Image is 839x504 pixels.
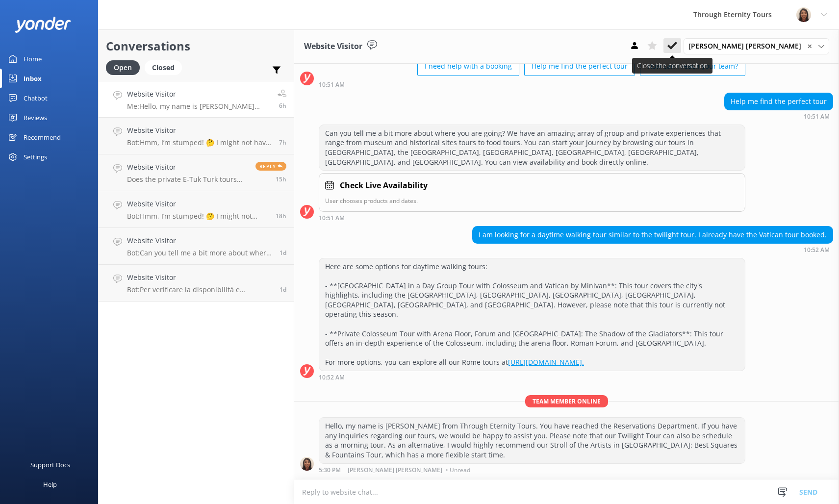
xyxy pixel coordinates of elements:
span: Sep 10 2025 05:30pm (UTC +02:00) Europe/Amsterdam [279,101,286,110]
div: I am looking for a daytime walking tour similar to the twilight tour. I already have the Vatican ... [473,227,833,243]
p: Bot: Hmm, I’m stumped! 🤔 I might not have the answer to that one, but our amazing team definitely... [127,212,268,221]
div: Can you tell me a bit more about where you are going? We have an amazing array of group and priva... [319,125,745,170]
strong: 10:51 AM [804,114,830,120]
p: Me: Hello, my name is [PERSON_NAME] from Through Eternity Tours. You have reached the Reservation... [127,102,270,111]
div: Sep 10 2025 05:30pm (UTC +02:00) Europe/Amsterdam [319,466,745,473]
strong: 10:51 AM [319,215,345,221]
h4: Website Visitor [127,235,272,246]
span: [PERSON_NAME] [PERSON_NAME] [688,41,807,51]
a: [URL][DOMAIN_NAME]. [508,357,584,367]
span: ✕ [807,42,812,51]
strong: 10:51 AM [319,82,345,88]
div: Here are some options for daytime walking tours: - **[GEOGRAPHIC_DATA] in a Day Group Tour with C... [319,258,745,371]
p: Bot: Hmm, I’m stumped! 🤔 I might not have the answer to that one, but our amazing team definitely... [127,138,272,147]
span: Sep 09 2025 02:36pm (UTC +02:00) Europe/Amsterdam [280,285,286,294]
div: Home [24,49,42,69]
img: 725-1755267273.png [796,7,811,22]
p: Bot: Per verificare la disponibilità e prenotare un tour dei Musei Vaticani con [PERSON_NAME] ita... [127,285,272,294]
span: Sep 09 2025 05:22pm (UTC +02:00) Europe/Amsterdam [280,249,286,257]
div: Help [43,475,57,494]
span: Reply [255,162,286,171]
div: Help me find the perfect tour [725,93,833,110]
div: 2025-09-10T15:30:13.028 [300,478,833,495]
div: Open [106,60,140,75]
div: Sep 10 2025 10:51am (UTC +02:00) Europe/Amsterdam [319,81,745,88]
div: Sep 10 2025 10:52am (UTC +02:00) Europe/Amsterdam [472,246,833,253]
div: Sep 10 2025 10:51am (UTC +02:00) Europe/Amsterdam [724,113,833,120]
span: Sep 09 2025 10:47pm (UTC +02:00) Europe/Amsterdam [276,212,286,220]
h4: Website Visitor [127,199,268,209]
h4: Website Visitor [127,272,272,283]
div: Recommend [24,127,61,147]
strong: 10:52 AM [319,375,345,380]
a: Website VisitorBot:Hmm, I’m stumped! 🤔 I might not have the answer to that one, but our amazing t... [99,118,294,154]
h2: Conversations [106,37,286,55]
div: Sep 10 2025 10:51am (UTC +02:00) Europe/Amsterdam [319,214,745,221]
h4: Website Visitor [127,125,272,136]
span: [PERSON_NAME] [PERSON_NAME] [348,467,442,473]
div: Assign User [684,38,829,54]
div: Settings [24,147,47,167]
div: Conversation assigned to [PERSON_NAME] [PERSON_NAME]. [319,478,833,495]
div: Chatbot [24,88,48,108]
h4: Website Visitor [127,162,248,173]
a: Website VisitorBot:Hmm, I’m stumped! 🤔 I might not have the answer to that one, but our amazing t... [99,191,294,228]
div: Inbox [24,69,42,88]
a: Website VisitorBot:Can you tell me a bit more about where you are going? We have an amazing array... [99,228,294,265]
div: Closed [145,60,182,75]
span: • Unread [446,467,470,473]
button: I need help with a booking [417,56,519,76]
a: Website VisitorMe:Hello, my name is [PERSON_NAME] from Through Eternity Tours. You have reached t... [99,81,294,118]
p: Bot: Can you tell me a bit more about where you are going? We have an amazing array of group and ... [127,249,272,257]
span: Team member online [525,395,608,407]
a: Website VisitorBot:Per verificare la disponibilità e prenotare un tour dei Musei Vaticani con [PE... [99,265,294,302]
strong: 5:30 PM [319,467,341,473]
span: Sep 10 2025 01:57am (UTC +02:00) Europe/Amsterdam [276,175,286,183]
img: yonder-white-logo.png [15,17,71,33]
button: How can I reach your team? [640,56,745,76]
strong: 10:52 AM [804,247,830,253]
h4: Check Live Availability [340,179,428,192]
div: Hello, my name is [PERSON_NAME] from Through Eternity Tours. You have reached the Reservations De... [319,418,745,463]
p: Does the private E-Tuk Turk tours operate at night in November? [127,175,248,184]
h3: Website Visitor [304,40,362,53]
a: Website VisitorDoes the private E-Tuk Turk tours operate at night in November?Reply15h [99,154,294,191]
a: Open [106,62,145,73]
span: Sep 10 2025 09:48am (UTC +02:00) Europe/Amsterdam [279,138,286,147]
h4: Website Visitor [127,89,270,100]
p: User chooses products and dates. [325,196,739,205]
div: Sep 10 2025 10:52am (UTC +02:00) Europe/Amsterdam [319,374,745,380]
button: Help me find the perfect tour [524,56,635,76]
div: Reviews [24,108,47,127]
a: Closed [145,62,187,73]
div: Support Docs [30,455,70,475]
